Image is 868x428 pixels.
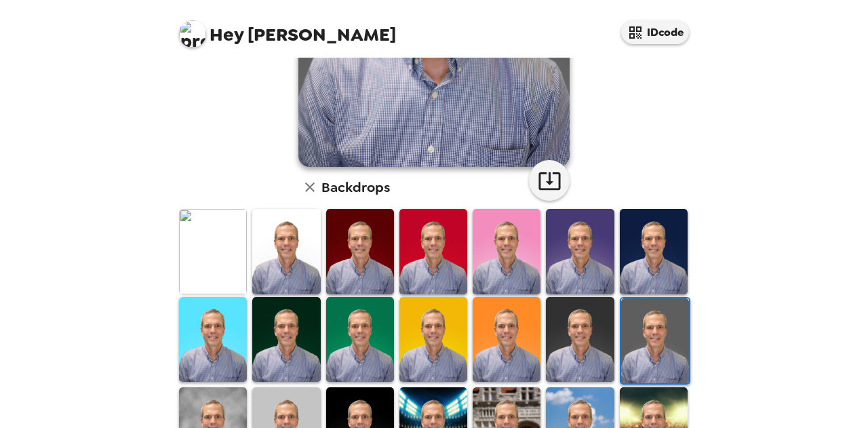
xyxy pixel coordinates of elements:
h6: Backdrops [321,176,390,198]
img: Original [179,209,247,294]
span: [PERSON_NAME] [179,14,396,44]
span: Hey [210,22,243,47]
img: profile pic [179,20,206,47]
button: IDcode [621,20,689,44]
